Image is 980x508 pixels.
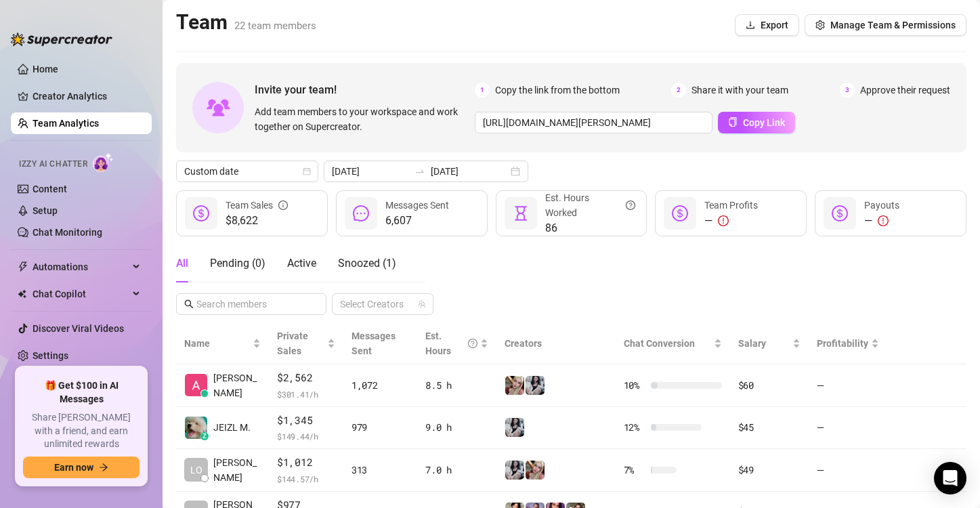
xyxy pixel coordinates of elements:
span: Approve their request [860,83,950,98]
a: Creator Analytics [33,85,141,107]
span: exclamation-circle [878,215,889,226]
span: team [418,300,426,308]
div: 313 [351,463,409,478]
img: logo-BBDzfeDw.svg [11,33,112,46]
span: exclamation-circle [718,215,729,226]
td: — [809,407,887,450]
span: Team Profits [704,200,758,211]
img: AI Chatter [93,152,114,172]
span: $8,622 [226,213,288,229]
span: search [184,299,194,309]
span: $1,345 [277,412,335,429]
input: Search members [196,297,307,312]
span: 6,607 [385,213,449,229]
span: Add team members to your workspace and work together on Supercreator. [255,104,469,134]
div: Team Sales [226,198,288,213]
span: calendar [303,167,311,175]
div: All [176,255,188,272]
th: Name [176,323,269,364]
span: Invite your team! [255,81,475,98]
button: Copy Link [718,112,795,133]
div: 7.0 h [425,463,488,478]
div: z [200,432,209,440]
img: Alexicon Ortiag… [185,374,207,396]
td: — [809,364,887,407]
div: $60 [738,378,801,393]
span: question-circle [468,329,477,358]
img: Sadie [505,418,524,437]
th: Creators [496,323,616,364]
div: Pending ( 0 ) [210,255,265,272]
a: Team Analytics [33,118,99,129]
span: Name [184,336,250,351]
a: Home [33,64,58,75]
span: question-circle [626,190,635,220]
span: $ 144.57 /h [277,472,335,486]
span: Earn now [54,462,93,473]
div: $49 [738,463,801,478]
span: 2 [671,83,686,98]
span: LO [190,463,203,478]
div: — [864,213,899,229]
span: info-circle [278,198,288,213]
span: 12 % [624,420,645,435]
button: Earn nowarrow-right [23,457,140,478]
img: Anna [505,376,524,395]
span: 7 % [624,463,645,478]
span: $2,562 [277,370,335,386]
span: copy [728,117,738,127]
span: download [746,20,755,30]
img: Sadie [526,376,545,395]
span: Share [PERSON_NAME] with a friend, and earn unlimited rewards [23,411,140,451]
td: — [809,449,887,492]
span: $1,012 [277,454,335,471]
span: 3 [840,83,855,98]
span: Export [761,20,788,30]
span: Messages Sent [351,331,396,356]
span: $ 301.41 /h [277,387,335,401]
div: — [704,213,758,229]
span: Snoozed ( 1 ) [338,257,396,270]
span: 1 [475,83,490,98]
div: Open Intercom Messenger [934,462,966,494]
div: 8.5 h [425,378,488,393]
span: 🎁 Get $100 in AI Messages [23,379,140,406]
div: 979 [351,420,409,435]
span: [PERSON_NAME] [213,455,261,485]
span: message [353,205,369,221]
span: dollar-circle [832,205,848,221]
a: Setup [33,205,58,216]
input: End date [431,164,508,179]
button: Manage Team & Permissions [805,14,966,36]
h2: Team [176,9,316,35]
span: 22 team members [234,20,316,32]
input: Start date [332,164,409,179]
img: Sadie [505,461,524,480]
img: JEIZL MALLARI [185,417,207,439]
a: Chat Monitoring [33,227,102,238]
span: Copy Link [743,117,785,128]
a: Settings [33,350,68,361]
span: $ 149.44 /h [277,429,335,443]
span: swap-right [414,166,425,177]
span: Messages Sent [385,200,449,211]
span: Izzy AI Chatter [19,158,87,171]
div: 1,072 [351,378,409,393]
span: 10 % [624,378,645,393]
span: Custom date [184,161,310,182]
span: hourglass [513,205,529,221]
span: Copy the link from the bottom [495,83,620,98]
span: to [414,166,425,177]
span: Automations [33,256,129,278]
span: [PERSON_NAME] [213,371,261,400]
span: JEIZL M. [213,420,251,435]
span: setting [815,20,825,30]
span: Chat Copilot [33,283,129,305]
span: arrow-right [99,463,108,472]
span: Chat Conversion [624,338,695,349]
span: dollar-circle [672,205,688,221]
span: Private Sales [277,331,308,356]
span: Active [287,257,316,270]
span: Salary [738,338,766,349]
span: Payouts [864,200,899,211]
